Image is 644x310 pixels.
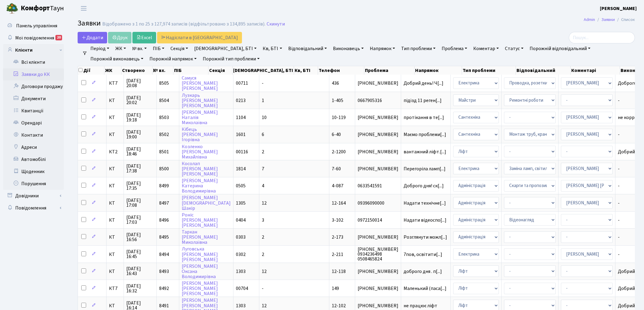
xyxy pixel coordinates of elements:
[150,43,167,54] a: ПІБ
[182,75,218,92] a: Самуся[PERSON_NAME][PERSON_NAME]
[126,181,154,191] span: [DATE] 17:35
[15,35,54,41] span: Мої повідомлення
[236,165,246,172] span: 1814
[126,284,154,293] span: [DATE] 16:32
[3,68,64,80] a: Заявки до КК
[236,268,246,275] span: 1303
[78,32,107,43] a: Додати
[159,148,169,155] span: 8501
[262,268,267,275] span: 12
[78,66,104,75] th: Дії
[109,269,121,274] span: КТ
[332,114,346,121] span: 10-119
[358,218,398,223] span: 0972150014
[126,198,154,208] span: [DATE] 17:08
[126,232,154,242] span: [DATE] 16:56
[3,20,64,32] a: Панель управління
[404,303,448,308] span: не працює ліфт
[182,143,218,160] a: Козленко[PERSON_NAME]Михайлівна
[159,285,169,292] span: 8492
[88,54,146,64] a: Порожній виконавець
[332,268,346,275] span: 12-118
[600,5,637,12] a: [PERSON_NAME]
[236,148,248,155] span: 00116
[358,235,398,240] span: [PHONE_NUMBER]
[600,5,637,12] b: [PERSON_NAME]
[104,66,121,75] th: ЖК
[109,149,121,154] span: КТ2
[109,303,121,308] span: КТ
[168,43,191,54] a: Секція
[109,166,121,171] span: КТ
[262,302,267,309] span: 12
[192,43,259,54] a: [DEMOGRAPHIC_DATA], БТІ
[159,97,169,104] span: 8504
[126,249,154,259] span: [DATE] 16:45
[82,34,103,41] span: Додати
[332,302,346,309] span: 12-102
[462,66,516,75] th: Тип проблеми
[471,43,501,54] a: Коментар
[159,114,169,121] span: 8503
[3,129,64,141] a: Контакти
[358,115,398,120] span: [PHONE_NUMBER]
[3,141,64,153] a: Адреси
[236,114,246,121] span: 1104
[236,285,248,292] span: 00704
[404,114,444,121] span: протікання в те[...]
[260,43,284,54] a: Кв, БТІ
[262,182,264,189] span: 4
[236,302,246,309] span: 1303
[332,251,343,258] span: 2-211
[601,16,615,23] a: Заявки
[109,81,121,86] span: КТ7
[182,126,218,143] a: Кібець[PERSON_NAME]Ігорівна
[182,229,218,246] a: Таркан[PERSON_NAME]Миколаївна
[332,217,343,223] span: 3-102
[182,177,218,194] a: [PERSON_NAME]КатеринаВолодимирівна
[182,92,218,109] a: Лузкарь[PERSON_NAME][PERSON_NAME]
[159,80,169,87] span: 8505
[575,13,644,26] nav: breadcrumb
[3,56,64,68] a: Всі клієнти
[152,66,174,75] th: № вх.
[159,234,169,240] span: 8495
[262,285,264,292] span: -
[358,98,398,103] span: 0667905316
[159,131,169,138] span: 8502
[332,234,343,240] span: 2-173
[3,202,64,214] a: Повідомлення
[527,43,593,54] a: Порожній відповідальний
[331,43,366,54] a: Виконавець
[233,66,294,75] th: [DEMOGRAPHIC_DATA], БТІ
[3,190,64,202] a: Довідники
[236,182,246,189] span: 0505
[55,35,62,40] div: 20
[126,78,154,88] span: [DATE] 20:08
[182,160,218,177] a: Косолап[PERSON_NAME][PERSON_NAME]
[364,66,415,75] th: Проблема
[76,3,91,13] button: Переключити навігацію
[88,43,112,54] a: Період
[294,66,318,75] th: Кв, БТІ
[262,217,264,223] span: 3
[200,54,262,64] a: Порожній тип проблеми
[182,246,218,263] a: Луговська[PERSON_NAME][PERSON_NAME]
[332,165,341,172] span: 7-60
[584,16,595,23] a: Admin
[367,43,397,54] a: Напрямок
[358,132,398,137] span: [PHONE_NUMBER]
[236,217,246,223] span: 0404
[113,43,128,54] a: ЖК
[415,66,462,75] th: Напрямок
[399,43,438,54] a: Тип проблеми
[159,217,169,223] span: 8496
[332,148,346,155] span: 2-1200
[16,22,57,29] span: Панель управління
[404,80,443,87] span: Добрий день! Ч[...]
[109,286,121,291] span: КТ7
[159,200,169,206] span: 8497
[102,21,265,27] div: Відображено з 1 по 25 з 127,974 записів (відфільтровано з 134,895 записів).
[262,200,267,206] span: 12
[236,234,246,240] span: 0303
